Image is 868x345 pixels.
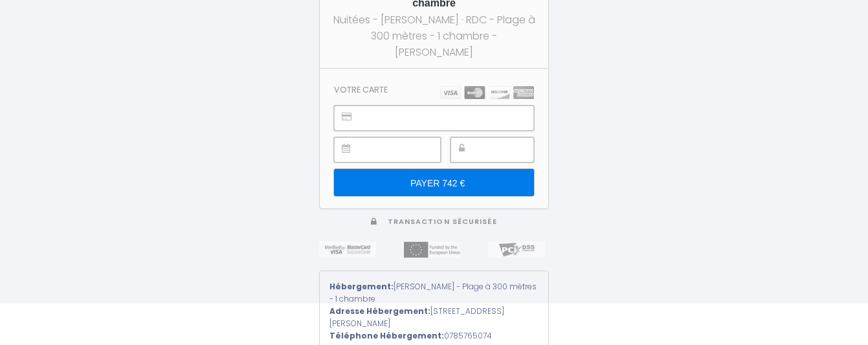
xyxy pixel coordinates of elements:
[329,306,430,317] strong: Adresse Hébergement:
[331,12,537,60] div: Nuitées - [PERSON_NAME] · RDC - Plage à 300 mètres - 1 chambre - [PERSON_NAME]
[329,281,394,292] strong: Hébergement:
[440,86,534,99] img: carts.png
[388,217,497,227] span: Transaction sécurisée
[334,169,534,196] input: PAYER 742 €
[363,106,533,130] iframe: Cadre sécurisé pour la saisie du numéro de carte
[363,138,440,162] iframe: Cadre sécurisé pour la saisie de la date d'expiration
[329,330,539,342] div: 0785765074
[329,306,539,330] div: [STREET_ADDRESS][PERSON_NAME]
[334,85,388,95] h3: Votre carte
[480,138,533,162] iframe: Cadre sécurisé pour la saisie du code de sécurité CVC
[329,330,444,341] strong: Téléphone Hébergement:
[329,281,539,306] div: [PERSON_NAME] - Plage à 300 mètres - 1 chambre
